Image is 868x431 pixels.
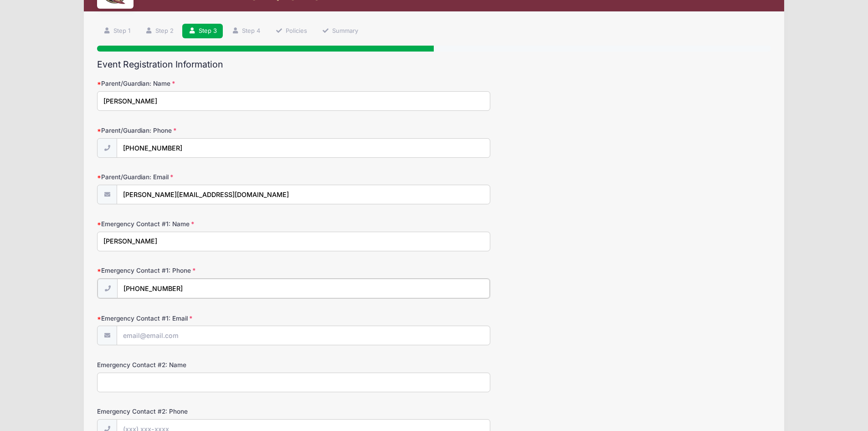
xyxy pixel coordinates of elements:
[316,24,364,39] a: Summary
[226,24,267,39] a: Step 4
[117,279,490,298] input: (xxx) xxx-xxxx
[139,24,180,39] a: Step 2
[97,126,322,135] label: Parent/Guardian: Phone
[97,266,322,275] label: Emergency Contact #1: Phone
[97,360,322,369] label: Emergency Contact #2: Name
[97,314,322,323] label: Emergency Contact #1: Email
[117,185,490,204] input: email@email.com
[97,407,322,416] label: Emergency Contact #2: Phone
[97,219,322,228] label: Emergency Contact #1: Name
[97,24,136,39] a: Step 1
[182,24,223,39] a: Step 3
[269,24,313,39] a: Policies
[97,79,322,88] label: Parent/Guardian: Name
[97,59,771,70] h2: Event Registration Information
[117,326,490,345] input: email@email.com
[117,138,490,158] input: (xxx) xxx-xxxx
[97,172,322,182] label: Parent/Guardian: Email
